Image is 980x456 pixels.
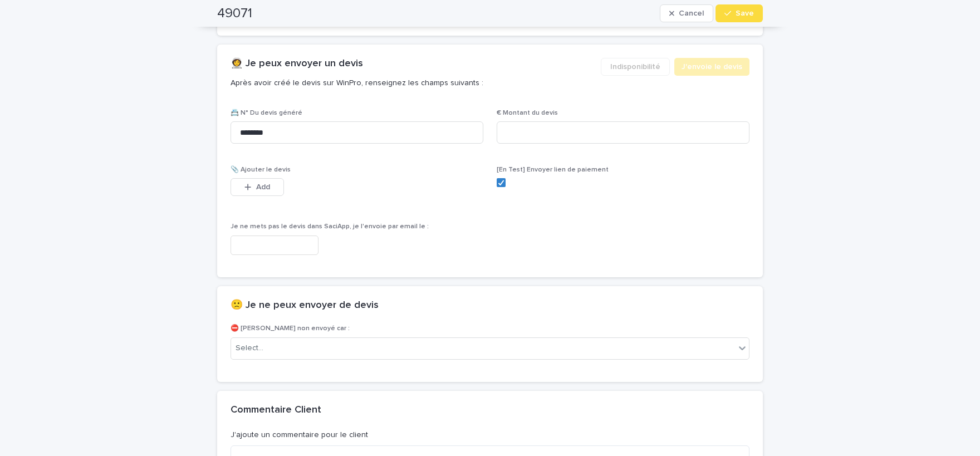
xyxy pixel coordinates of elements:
span: Cancel [679,9,704,17]
span: Add [256,183,270,191]
div: Select... [236,342,263,354]
button: J'envoie le devis [674,58,749,76]
span: Indisponibilité [610,61,660,72]
span: 📇 N° Du devis généré [231,110,302,116]
button: Save [716,4,763,22]
span: 📎 Ajouter le devis [231,166,291,173]
h2: 49071 [217,6,252,22]
span: J'envoie le devis [682,61,742,72]
span: Je ne mets pas le devis dans SaciApp, je l'envoie par email le : [231,223,429,230]
span: € Montant du devis [497,110,558,116]
button: Cancel [660,4,713,22]
span: ⛔ [PERSON_NAME] non envoyé car : [231,325,350,332]
h2: Commentaire Client [231,404,321,416]
h2: 👩‍🚀 Je peux envoyer un devis [231,58,363,70]
button: Indisponibilité [601,58,670,76]
span: Save [736,9,754,17]
p: J'ajoute un commentaire pour le client [231,429,749,441]
button: Add [231,178,284,196]
p: Après avoir créé le devis sur WinPro, renseignez les champs suivants : [231,78,592,88]
span: [En Test] Envoyer lien de paiement [497,166,609,173]
h2: 🙁 Je ne peux envoyer de devis [231,300,379,312]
